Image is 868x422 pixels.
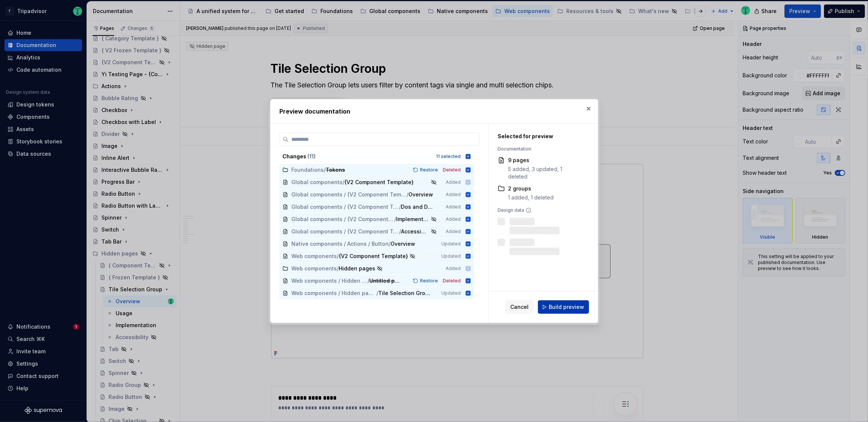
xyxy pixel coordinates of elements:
[291,191,407,198] span: Global components / {V2 Component Template}
[408,191,433,198] span: Overview
[407,191,408,198] span: /
[446,204,461,210] span: Added
[441,241,461,247] span: Updated
[411,166,441,174] button: Restore
[279,107,589,116] h2: Preview documentation
[420,167,438,173] span: Restore
[401,228,429,235] span: Accessibility
[508,156,580,164] div: 9 pages
[291,240,389,248] span: Native components / Actions / Button
[394,215,396,223] span: /
[326,166,345,174] span: Tokens
[443,167,461,173] span: Deleted
[508,185,554,192] div: 2 groups
[443,278,461,284] span: Deleted
[411,277,441,285] button: Restore
[508,165,580,180] div: 5 added, 3 updated, 1 deleted
[399,203,401,211] span: /
[337,252,339,260] span: /
[396,215,429,223] span: Implementation
[510,303,529,311] span: Cancel
[291,203,399,211] span: Global components / {V2 Component Template}
[291,215,394,223] span: Global components / {V2 Component Template}
[538,300,589,314] button: Build preview
[369,277,400,285] span: Untitled page
[441,290,461,296] span: Updated
[498,207,580,213] div: Design data
[291,166,324,174] span: Foundations
[498,133,580,140] div: Selected for preview
[401,203,435,211] span: Dos and Don'ts
[307,153,316,159] span: ( 11 )
[446,216,461,222] span: Added
[498,146,580,152] div: Documentation
[291,252,337,260] span: Web components
[376,289,378,297] span: /
[420,278,438,284] span: Restore
[441,253,461,259] span: Updated
[399,228,401,235] span: /
[391,240,415,248] span: Overview
[291,228,399,235] span: Global components / {V2 Component Template}
[339,252,408,260] span: {V2 Component Template}
[436,153,461,159] div: 11 selected
[378,289,431,297] span: Tile Selection Group
[324,166,326,174] span: /
[446,229,461,235] span: Added
[282,153,432,160] div: Changes
[549,303,584,311] span: Build preview
[389,240,391,248] span: /
[291,289,376,297] span: Web components / Hidden pages
[446,192,461,198] span: Added
[291,277,367,285] span: Web components / Hidden pages
[508,194,554,201] div: 1 added, 1 deleted
[367,277,369,285] span: /
[505,300,533,314] button: Cancel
